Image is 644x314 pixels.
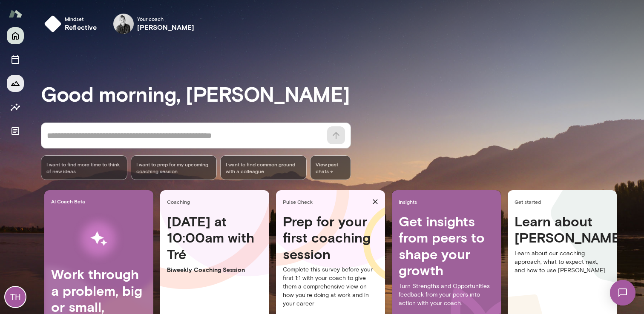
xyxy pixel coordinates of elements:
img: AI Workflows [61,212,137,266]
span: I want to find more time to think of new ideas [46,161,122,174]
button: Insights [7,99,24,116]
h6: [PERSON_NAME] [137,22,195,32]
img: mindset [44,15,61,32]
div: TH [5,287,26,307]
span: Get started [515,198,613,205]
p: Turn Strengths and Opportunities feedback from your peers into action with your coach. [399,282,494,308]
p: Biweekly Coaching Session [167,265,262,274]
button: Growth Plan [7,75,24,92]
h4: Get insights from peers to shape your growth [399,213,494,279]
div: Tré WrightYour coach[PERSON_NAME] [107,10,201,37]
h4: Learn about [PERSON_NAME] [515,213,610,246]
p: Complete this survey before your first 1:1 with your coach to give them a comprehensive view on h... [283,265,378,308]
button: Home [7,27,24,44]
button: Sessions [7,51,24,68]
span: Pulse Check [283,198,369,205]
h3: Good morning, [PERSON_NAME] [41,82,644,106]
button: Mindsetreflective [41,10,104,37]
h6: reflective [65,22,97,32]
button: Documents [7,123,24,140]
img: Mento [9,6,22,22]
div: I want to prep for my upcoming coaching session [131,155,217,180]
h4: [DATE] at 10:00am with Tré [167,213,262,262]
span: Insights [399,198,497,205]
span: AI Coach Beta [51,198,150,205]
img: Tré Wright [113,14,134,34]
span: View past chats -> [310,155,351,180]
div: I want to find more time to think of new ideas [41,155,127,180]
span: I want to find common ground with a colleague [226,161,301,174]
span: Coaching [167,198,266,205]
span: Your coach [137,15,195,22]
h4: Prep for your first coaching session [283,213,378,262]
span: I want to prep for my upcoming coaching session [136,161,212,174]
span: Mindset [65,15,97,22]
div: I want to find common ground with a colleague [220,155,307,180]
p: Learn about our coaching approach, what to expect next, and how to use [PERSON_NAME]. [515,249,610,275]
